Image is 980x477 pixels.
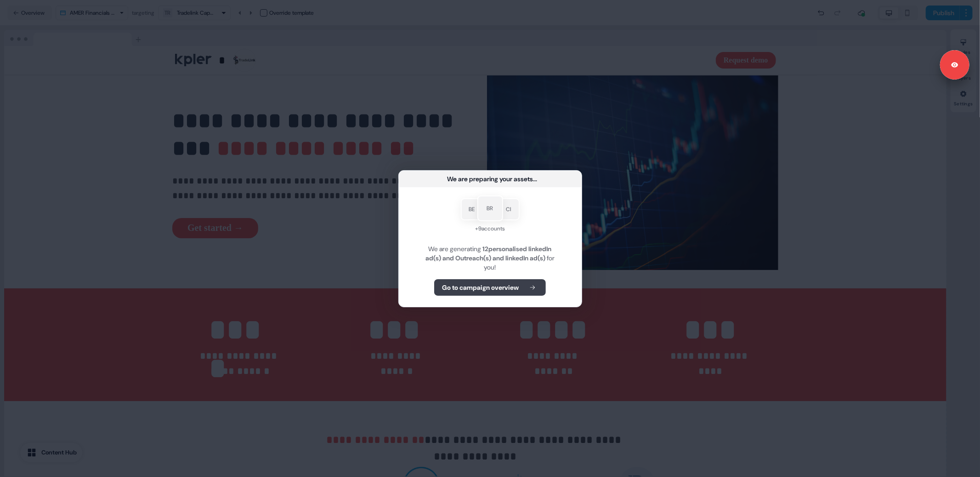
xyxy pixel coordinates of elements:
div: BR [487,204,493,213]
div: We are generating for you! [410,244,571,272]
div: CI [506,205,511,214]
div: BE [469,205,475,214]
div: We are preparing your assets [447,174,533,184]
b: Go to campaign overview [442,283,519,292]
div: ... [533,174,537,184]
b: 12 personalised linkedIn ad(s) and Outreach(s) and linkedIn ad(s) [425,245,552,262]
div: + 9 accounts [461,224,520,233]
button: Go to campaign overview [434,279,546,296]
